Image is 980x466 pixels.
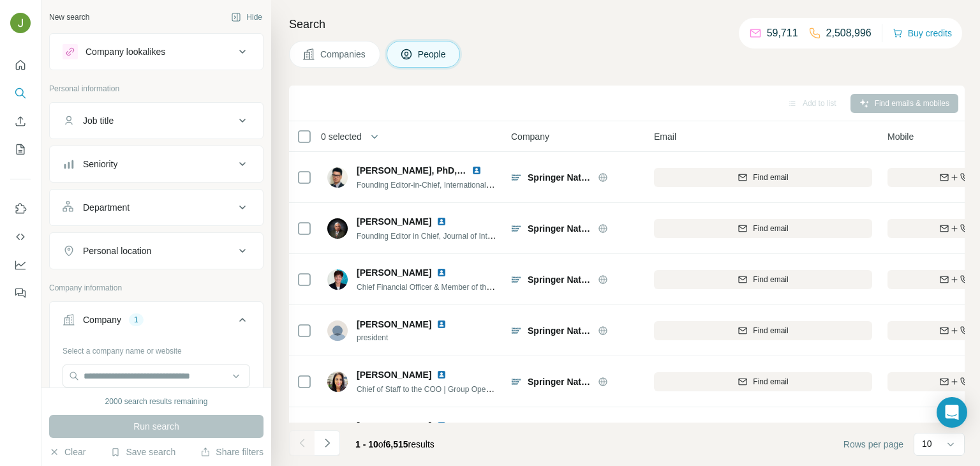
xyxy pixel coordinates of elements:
[753,274,788,285] span: Find email
[49,282,264,294] p: Company information
[63,340,250,357] div: Select a company name or website
[654,321,872,340] button: Find email
[654,372,872,391] button: Find email
[511,172,521,183] img: Logo of Springer Nature
[129,314,144,326] div: 1
[843,438,903,451] span: Rows per page
[767,26,798,41] p: 59,711
[110,446,175,458] button: Save search
[471,165,482,176] img: LinkedIn logo
[753,223,788,234] span: Find email
[436,370,447,380] img: LinkedIn logo
[357,215,431,228] span: [PERSON_NAME]
[528,375,591,388] span: Springer Nature
[357,332,462,343] span: president
[321,130,362,143] span: 0 selected
[893,24,952,42] button: Buy credits
[50,149,263,179] button: Seniority
[83,114,114,127] div: Job title
[357,368,431,381] span: [PERSON_NAME]
[50,36,263,67] button: Company lookalikes
[436,267,447,278] img: LinkedIn logo
[320,48,367,61] span: Companies
[418,48,447,61] span: People
[327,423,348,443] img: Avatar
[357,282,560,292] span: Chief Financial Officer & Member of the Management Board
[753,172,788,183] span: Find email
[357,318,431,331] span: [PERSON_NAME]
[528,273,591,286] span: Springer Nature
[436,319,447,329] img: LinkedIn logo
[327,218,348,239] img: Avatar
[436,216,447,227] img: LinkedIn logo
[50,105,263,136] button: Job title
[378,439,386,449] span: of
[937,397,967,428] div: Open Intercom Messenger
[511,377,521,387] img: Logo of Springer Nature
[357,165,614,176] span: [PERSON_NAME], PhD, F.ASCE, FIEAust, CPEng, IntPE(Aus)
[10,138,31,161] button: My lists
[10,225,31,248] button: Use Surfe API
[511,274,521,285] img: Logo of Springer Nature
[355,439,434,449] span: results
[10,54,31,77] button: Quick start
[10,110,31,133] button: Enrich CSV
[386,439,408,449] span: 6,515
[50,236,263,266] button: Personal location
[511,223,521,234] img: Logo of Springer Nature
[511,326,521,336] img: Logo of Springer Nature
[50,304,263,340] button: Company1
[10,253,31,276] button: Dashboard
[528,324,591,337] span: Springer Nature
[50,192,263,223] button: Department
[10,197,31,220] button: Use Surfe on LinkedIn
[83,158,117,170] div: Seniority
[753,376,788,387] span: Find email
[10,282,31,304] button: Feedback
[83,313,121,326] div: Company
[83,244,151,257] div: Personal location
[753,325,788,336] span: Find email
[922,437,932,450] p: 10
[528,222,591,235] span: Springer Nature
[327,167,348,188] img: Avatar
[357,179,658,190] span: Founding Editor-in-Chief, International Journal of Geosynthetics and Ground Engineering
[887,130,914,143] span: Mobile
[654,168,872,187] button: Find email
[289,15,965,33] h4: Search
[355,439,378,449] span: 1 - 10
[654,219,872,238] button: Find email
[511,130,549,143] span: Company
[654,270,872,289] button: Find email
[83,201,130,214] div: Department
[327,372,348,392] img: Avatar
[357,384,555,394] span: Chief of Staff to the COO | Group Operations & Excellence
[49,83,264,94] p: Personal information
[315,430,340,456] button: Navigate to next page
[654,130,676,143] span: Email
[327,320,348,341] img: Avatar
[436,421,447,431] img: LinkedIn logo
[85,45,165,58] div: Company lookalikes
[528,171,591,184] span: Springer Nature
[357,419,431,432] span: [PERSON_NAME]
[105,396,208,407] div: 2000 search results remaining
[49,446,85,458] button: Clear
[10,82,31,105] button: Search
[357,230,589,241] span: Founding Editor in Chief, Journal of Interventional [MEDICAL_DATA]
[10,13,31,33] img: Avatar
[200,446,264,458] button: Share filters
[49,11,89,23] div: New search
[327,269,348,290] img: Avatar
[826,26,872,41] p: 2,508,996
[222,8,271,27] button: Hide
[357,266,431,279] span: [PERSON_NAME]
